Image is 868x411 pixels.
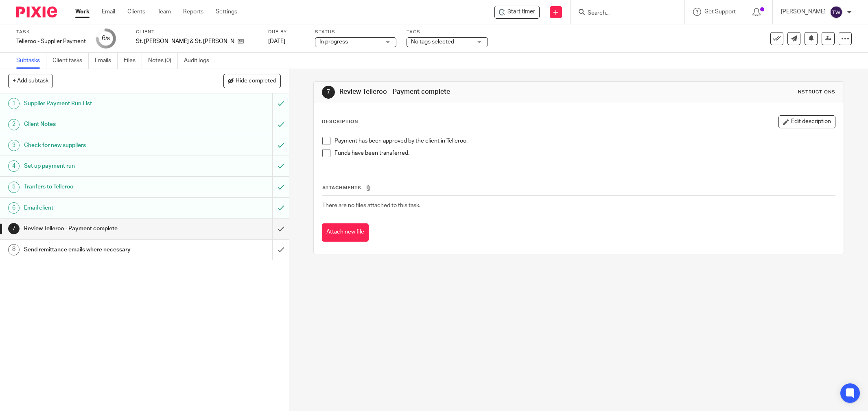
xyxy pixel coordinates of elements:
[8,119,20,130] div: 2
[8,140,20,151] div: 3
[16,29,86,35] label: Task
[24,202,184,214] h1: Email client
[223,74,281,88] button: Hide completed
[95,53,118,69] a: Emails
[322,86,335,99] div: 7
[216,8,237,16] a: Settings
[704,9,736,15] span: Get Support
[24,97,184,110] h1: Supplier Payment Run List
[124,53,142,69] a: Files
[24,244,184,256] h1: Send remittance emails where necessary
[236,78,276,84] span: Hide completed
[102,34,110,43] div: 6
[8,244,20,255] div: 8
[8,74,53,88] button: + Add subtask
[830,6,843,19] img: svg%3E
[24,181,184,193] h1: Tranfers to Telleroo
[315,29,396,35] label: Status
[8,202,20,214] div: 6
[322,186,361,190] span: Attachments
[268,29,305,35] label: Due by
[8,223,20,234] div: 7
[796,89,835,95] div: Instructions
[507,8,535,16] span: Start timer
[8,182,20,193] div: 5
[183,8,203,16] a: Reports
[157,8,171,16] a: Team
[184,53,215,69] a: Audit logs
[24,223,184,235] h1: Review Telleroo - Payment complete
[322,203,420,208] span: There are no files attached to this task.
[335,137,835,145] p: Payment has been approved by the client in Telleroo.
[587,10,660,17] input: Search
[136,37,234,45] p: St. [PERSON_NAME] & St. [PERSON_NAME]
[339,88,596,96] h1: Review Telleroo - Payment complete
[494,6,540,19] div: St. John & St. Anne - Telleroo - Supplier Payment
[75,8,90,16] a: Work
[24,139,184,151] h1: Check for new suppliers
[8,98,20,109] div: 1
[335,149,835,157] p: Funds have been transferred.
[781,8,826,16] p: [PERSON_NAME]
[24,160,184,172] h1: Set up payment run
[778,115,835,128] button: Edit description
[102,8,115,16] a: Email
[407,29,488,35] label: Tags
[322,119,358,125] p: Description
[52,53,89,69] a: Client tasks
[16,37,86,45] div: Telleroo - Supplier Payment
[148,53,178,69] a: Notes (0)
[8,160,20,172] div: 4
[16,6,57,17] img: Pixie
[268,39,285,44] span: [DATE]
[411,39,454,45] span: No tags selected
[319,39,348,45] span: In progress
[24,118,184,130] h1: Client Notes
[322,223,369,242] button: Attach new file
[105,37,110,41] small: /8
[136,29,258,35] label: Client
[16,53,46,69] a: Subtasks
[127,8,145,16] a: Clients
